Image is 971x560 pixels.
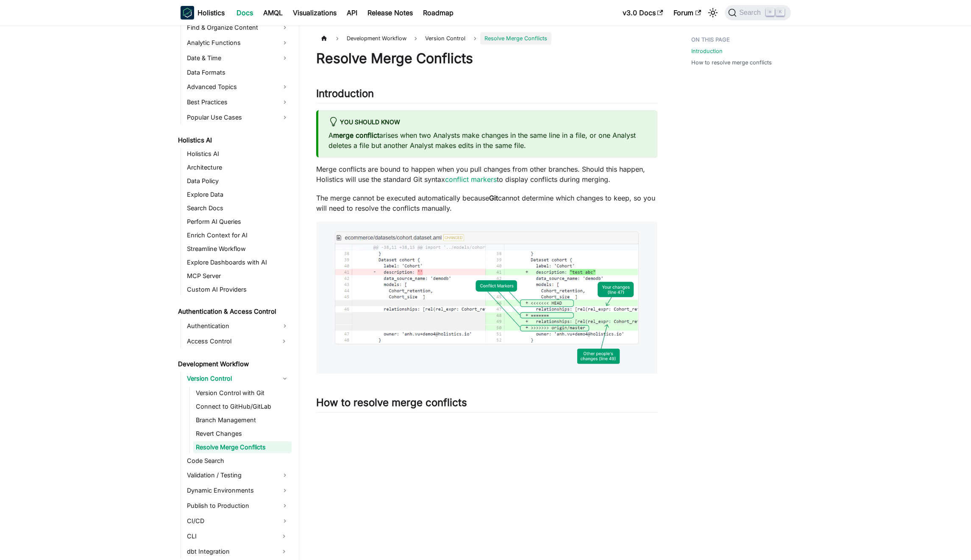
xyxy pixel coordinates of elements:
p: Merge conflicts are bound to happen when you pull changes from other branches. Should this happen... [316,164,657,184]
p: A arises when two Analysts make changes in the same line in a file, or one Analyst deletes a file... [328,130,647,150]
a: Authentication & Access Control [175,306,292,318]
a: Search Docs [184,202,292,214]
a: Roadmap [418,6,459,20]
img: Holistics [181,6,194,20]
nav: Breadcrumbs [316,32,657,45]
h2: How to resolve merge conflicts [316,396,657,412]
div: You should know [328,117,647,128]
button: Expand sidebar category 'CLI' [276,529,292,543]
a: Explore Dashboards with AI [184,256,292,268]
a: How to resolve merge conflicts [691,59,772,67]
a: dbt Integration [184,545,276,558]
a: Authentication [184,319,292,333]
b: Holistics [198,8,225,18]
a: API [342,6,362,20]
a: Analytic Functions [184,36,292,50]
a: Advanced Topics [184,80,292,94]
a: Best Practices [184,95,292,109]
h1: Resolve Merge Conflicts [316,50,657,67]
a: Code Search [184,455,292,467]
a: Resolve Merge Conflicts [193,441,292,453]
a: Home page [316,32,332,45]
a: Architecture [184,162,292,173]
a: Connect to GitHub/GitLab [193,401,292,412]
a: Forum [668,6,706,20]
button: Expand sidebar category 'dbt Integration' [276,545,292,558]
a: AMQL [258,6,288,20]
a: Dynamic Environments [184,484,292,497]
a: Data Formats [184,67,292,78]
a: Data Policy [184,175,292,187]
a: CI/CD [184,514,292,528]
strong: merge conflict [333,131,379,139]
a: Visualizations [288,6,342,20]
kbd: K [776,8,785,16]
button: Switch between dark and light mode (currently light mode) [706,6,720,20]
span: Version Control [421,32,470,45]
a: Docs [231,6,258,20]
a: Explore Data [184,189,292,201]
a: Branch Management [193,414,292,426]
a: Development Workflow [175,358,292,370]
a: MCP Server [184,270,292,282]
h2: Introduction [316,87,657,103]
a: Perform AI Queries [184,216,292,228]
a: Date & Time [184,51,292,65]
a: Popular Use Cases [184,111,292,124]
a: Holistics AI [175,134,292,146]
p: The merge cannot be executed automatically because cannot determine which changes to keep, so you... [316,193,657,213]
span: Resolve Merge Conflicts [480,32,551,45]
a: CLI [184,529,276,543]
nav: Docs sidebar [172,25,299,560]
span: Development Workflow [342,32,411,45]
a: v3.0 Docs [618,6,668,20]
a: Version Control with Git [193,387,292,399]
button: Search (Command+K) [725,5,790,20]
span: Search [737,9,766,17]
a: Introduction [691,47,723,55]
a: Custom AI Providers [184,284,292,295]
a: Publish to Production [184,499,292,513]
kbd: ⌘ [766,8,774,16]
a: Streamline Workflow [184,243,292,255]
a: Access Control [184,334,276,348]
a: Version Control [184,372,292,385]
a: Revert Changes [193,428,292,440]
a: Find & Organize Content [184,21,292,34]
a: HolisticsHolistics [181,6,225,20]
a: Validation / Testing [184,468,292,482]
a: conflict markers [445,175,497,184]
button: Expand sidebar category 'Access Control' [276,334,292,348]
strong: Git [489,194,498,202]
a: Holistics AI [184,148,292,160]
a: Release Notes [362,6,418,20]
a: Enrich Context for AI [184,229,292,241]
